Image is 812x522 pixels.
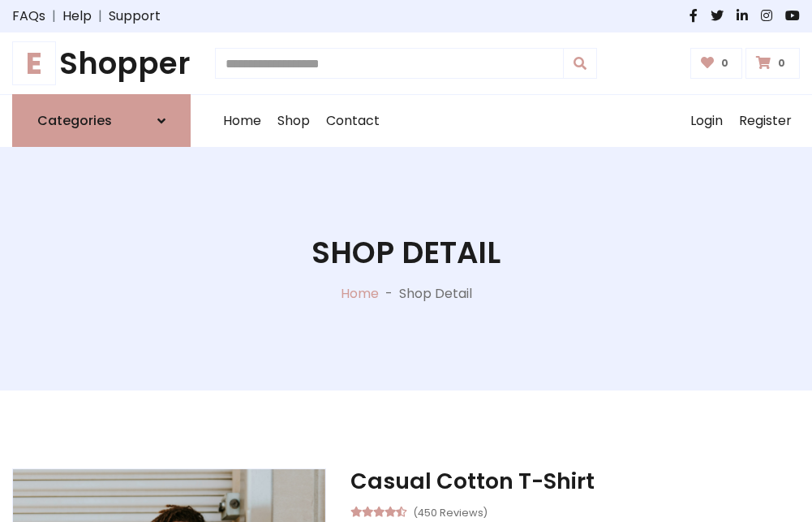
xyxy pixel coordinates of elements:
a: Support [109,6,161,26]
a: EShopper [12,45,191,81]
span: | [92,6,109,26]
small: (450 Reviews) [413,502,488,521]
a: 0 [745,48,800,79]
h3: Casual Cotton T-Shirt [350,468,800,494]
a: Help [62,6,92,26]
h1: Shopper [12,45,191,81]
span: | [45,6,62,26]
span: 0 [717,56,733,71]
a: Home [215,95,269,147]
a: Login [682,95,731,147]
a: Register [731,95,800,147]
a: Shop [269,95,318,147]
span: E [12,41,56,85]
p: Shop Detail [399,284,472,304]
h6: Categories [37,113,112,128]
a: FAQs [12,6,45,26]
p: - [379,284,399,304]
h1: Shop Detail [311,235,501,270]
a: Contact [318,95,388,147]
a: Categories [12,94,191,147]
span: 0 [774,56,789,71]
a: Home [341,284,379,303]
a: 0 [690,48,743,79]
